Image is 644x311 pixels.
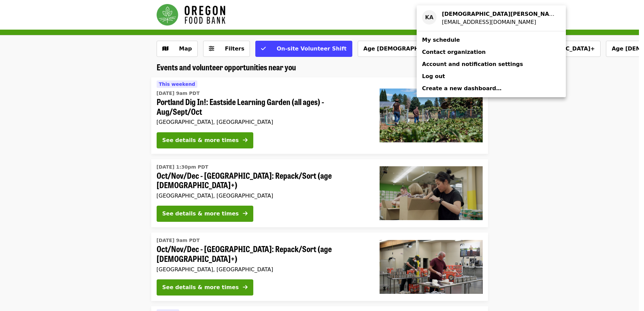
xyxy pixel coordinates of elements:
span: Create a new dashboard… [422,85,502,92]
a: Log out [417,70,566,82]
a: KA[DEMOGRAPHIC_DATA][PERSON_NAME][EMAIL_ADDRESS][DOMAIN_NAME] [417,8,566,28]
strong: [DEMOGRAPHIC_DATA][PERSON_NAME] [442,11,560,17]
div: Kristen Alsup [442,10,555,18]
span: My schedule [422,37,460,43]
a: Account and notification settings [417,58,566,70]
span: Log out [422,73,445,79]
a: Contact organization [417,46,566,58]
a: My schedule [417,34,566,46]
span: Account and notification settings [422,61,523,67]
div: tisten23@gmail.com [442,18,555,26]
a: Create a new dashboard… [417,82,566,95]
div: KA [422,10,437,25]
span: Contact organization [422,49,486,55]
